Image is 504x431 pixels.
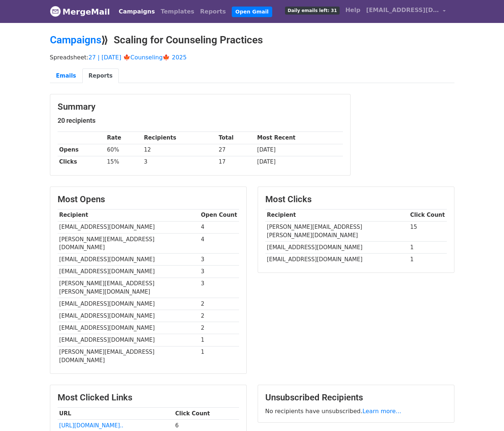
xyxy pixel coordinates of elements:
[265,221,409,242] td: [PERSON_NAME][EMAIL_ADDRESS][PERSON_NAME][DOMAIN_NAME]
[58,209,199,221] th: Recipient
[255,156,343,168] td: [DATE]
[199,346,239,366] td: 1
[199,233,239,254] td: 4
[468,396,504,431] iframe: Chat Widget
[409,254,447,266] td: 1
[105,144,142,156] td: 60%
[58,156,105,168] th: Clicks
[199,298,239,310] td: 2
[58,102,343,112] h3: Summary
[58,144,105,156] th: Opens
[89,54,187,61] a: 27 | [DATE] 🍁Counseling🍁 2025
[199,334,239,346] td: 1
[116,4,158,19] a: Campaigns
[50,6,61,17] img: MergeMail logo
[58,117,343,125] h5: 20 recipients
[197,4,229,19] a: Reports
[58,334,199,346] td: [EMAIL_ADDRESS][DOMAIN_NAME]
[158,4,197,19] a: Templates
[255,132,343,144] th: Most Recent
[409,209,447,221] th: Click Count
[285,7,339,15] span: Daily emails left: 31
[265,194,447,205] h3: Most Clicks
[282,3,342,17] a: Daily emails left: 31
[58,322,199,334] td: [EMAIL_ADDRESS][DOMAIN_NAME]
[50,34,454,46] h2: ⟫ Scaling for Counseling Practices
[173,407,239,419] th: Click Count
[232,7,272,17] a: Open Gmail
[199,266,239,278] td: 3
[265,209,409,221] th: Recipient
[409,221,447,242] td: 15
[105,156,142,168] td: 15%
[199,221,239,233] td: 4
[58,254,199,266] td: [EMAIL_ADDRESS][DOMAIN_NAME]
[363,408,402,415] a: Learn more...
[255,144,343,156] td: [DATE]
[409,242,447,254] td: 1
[58,278,199,298] td: [PERSON_NAME][EMAIL_ADDRESS][PERSON_NAME][DOMAIN_NAME]
[59,422,123,429] a: [URL][DOMAIN_NAME]..
[265,407,447,415] p: No recipients have unsubscribed.
[142,156,217,168] td: 3
[265,392,447,403] h3: Unsubscribed Recipients
[265,254,409,266] td: [EMAIL_ADDRESS][DOMAIN_NAME]
[217,156,255,168] td: 17
[58,346,199,366] td: [PERSON_NAME][EMAIL_ADDRESS][DOMAIN_NAME]
[58,194,239,205] h3: Most Opens
[58,266,199,278] td: [EMAIL_ADDRESS][DOMAIN_NAME]
[142,132,217,144] th: Recipients
[50,4,110,19] a: MergeMail
[50,68,82,83] a: Emails
[265,242,409,254] td: [EMAIL_ADDRESS][DOMAIN_NAME]
[199,310,239,322] td: 2
[217,132,255,144] th: Total
[58,233,199,254] td: [PERSON_NAME][EMAIL_ADDRESS][DOMAIN_NAME]
[199,322,239,334] td: 2
[58,392,239,403] h3: Most Clicked Links
[366,6,439,15] span: [EMAIL_ADDRESS][DOMAIN_NAME]
[82,68,119,83] a: Reports
[50,54,454,61] p: Spreadsheet:
[199,254,239,266] td: 3
[363,3,449,20] a: [EMAIL_ADDRESS][DOMAIN_NAME]
[142,144,217,156] td: 12
[199,209,239,221] th: Open Count
[58,298,199,310] td: [EMAIL_ADDRESS][DOMAIN_NAME]
[343,3,363,17] a: Help
[58,310,199,322] td: [EMAIL_ADDRESS][DOMAIN_NAME]
[58,221,199,233] td: [EMAIL_ADDRESS][DOMAIN_NAME]
[199,278,239,298] td: 3
[105,132,142,144] th: Rate
[50,34,101,46] a: Campaigns
[58,407,173,419] th: URL
[217,144,255,156] td: 27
